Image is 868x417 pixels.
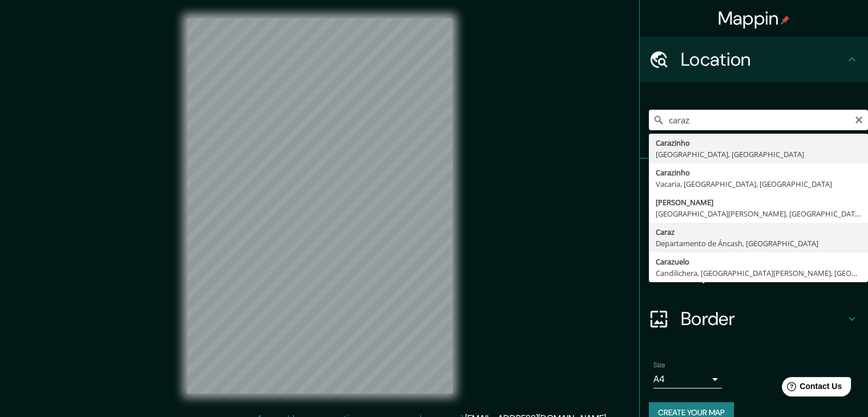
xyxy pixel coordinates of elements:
div: Location [640,37,868,82]
h4: Layout [681,262,845,284]
h4: Border [681,307,845,330]
canvas: Map [187,18,453,394]
button: Clear [854,114,863,125]
div: Pins [640,159,868,205]
div: A4 [653,370,722,388]
div: Candilichera, [GEOGRAPHIC_DATA][PERSON_NAME], [GEOGRAPHIC_DATA] [656,267,861,279]
div: Carazinho [656,137,861,149]
div: [GEOGRAPHIC_DATA], [GEOGRAPHIC_DATA] [656,149,861,160]
div: Carazinho [656,167,861,178]
div: Layout [640,250,868,296]
div: Carazuelo [656,256,861,267]
h4: Mappin [718,7,790,30]
img: pin-icon.png [781,15,790,25]
h4: Location [681,48,845,71]
div: Caraz [656,226,861,238]
div: Border [640,296,868,342]
input: Pick your city or area [649,110,868,130]
div: [GEOGRAPHIC_DATA][PERSON_NAME], [GEOGRAPHIC_DATA] [656,208,861,219]
iframe: Help widget launcher [766,372,855,404]
div: Vacaria, [GEOGRAPHIC_DATA], [GEOGRAPHIC_DATA] [656,178,861,190]
div: Style [640,205,868,250]
div: Departamento de Áncash, [GEOGRAPHIC_DATA] [656,238,861,249]
div: [PERSON_NAME] [656,197,861,208]
label: Size [653,360,665,370]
